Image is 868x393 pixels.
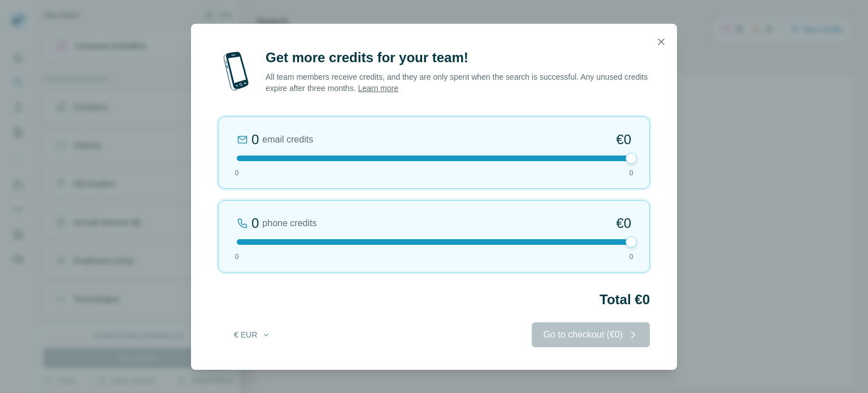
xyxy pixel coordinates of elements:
[251,214,259,232] div: 0
[218,49,254,94] img: mobile-phone
[251,131,259,149] div: 0
[616,214,631,232] span: €0
[616,131,631,149] span: €0
[262,133,313,146] span: email credits
[262,217,316,230] span: phone credits
[358,84,398,93] a: Learn more
[218,291,650,309] h2: Total €0
[630,252,633,262] span: 0
[235,168,239,178] span: 0
[266,71,650,94] p: All team members receive credits, and they are only spent when the search is successful. Any unus...
[630,168,633,178] span: 0
[226,325,279,345] button: € EUR
[235,252,239,262] span: 0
